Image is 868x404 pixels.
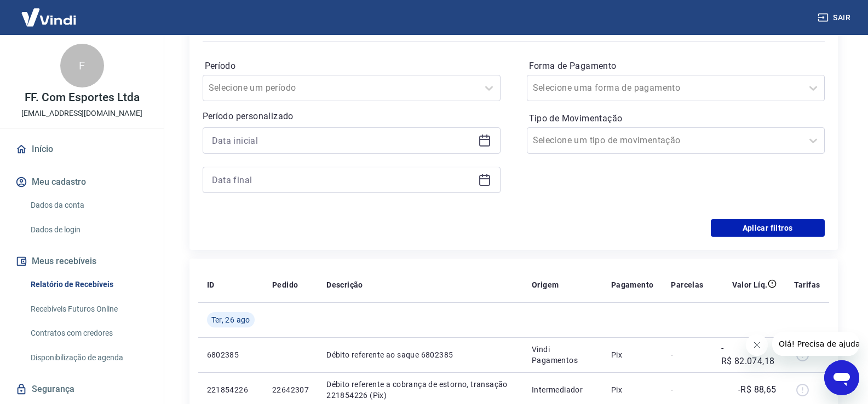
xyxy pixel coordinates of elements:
[212,132,474,149] input: Data inicial
[212,172,474,188] input: Data final
[824,360,859,395] iframe: Botão para abrir a janela de mensagens
[26,273,151,296] a: Relatório de Recebíveis
[326,279,363,290] p: Descrição
[272,384,309,395] p: 22642307
[532,279,559,290] p: Origem
[26,219,151,241] a: Dados de login
[13,137,151,161] a: Início
[13,249,151,273] button: Meus recebíveis
[60,44,104,87] div: F
[671,279,703,290] p: Parcelas
[26,298,151,320] a: Recebíveis Futuros Online
[815,8,855,28] button: Sair
[794,279,820,290] p: Tarifas
[772,332,859,356] iframe: Mensagem da empresa
[13,377,151,401] a: Segurança
[611,279,654,290] p: Pagamento
[611,349,654,360] p: Pix
[532,344,594,366] p: Vindi Pagamentos
[203,110,501,123] p: Período personalizado
[529,112,823,125] label: Tipo de Movimentação
[326,379,514,401] p: Débito referente a cobrança de estorno, transação 221854226 (Pix)
[207,384,255,395] p: 221854226
[21,108,142,119] p: [EMAIL_ADDRESS][DOMAIN_NAME]
[738,383,777,396] p: -R$ 88,65
[13,170,151,194] button: Meu cadastro
[532,384,594,395] p: Intermediador
[721,342,777,368] p: -R$ 82.074,18
[671,349,703,360] p: -
[207,279,215,290] p: ID
[746,334,768,356] iframe: Fechar mensagem
[7,8,92,16] span: Olá! Precisa de ajuda?
[529,60,823,73] label: Forma de Pagamento
[671,384,703,395] p: -
[211,314,250,325] span: Ter, 26 ago
[26,322,151,344] a: Contratos com credores
[205,60,498,73] label: Período
[13,1,84,34] img: Vindi
[25,92,140,103] p: FF. Com Esportes Ltda
[326,349,514,360] p: Débito referente ao saque 6802385
[272,279,298,290] p: Pedido
[611,384,654,395] p: Pix
[732,279,768,290] p: Valor Líq.
[207,349,255,360] p: 6802385
[26,347,151,369] a: Disponibilização de agenda
[26,194,151,216] a: Dados da conta
[711,219,825,237] button: Aplicar filtros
